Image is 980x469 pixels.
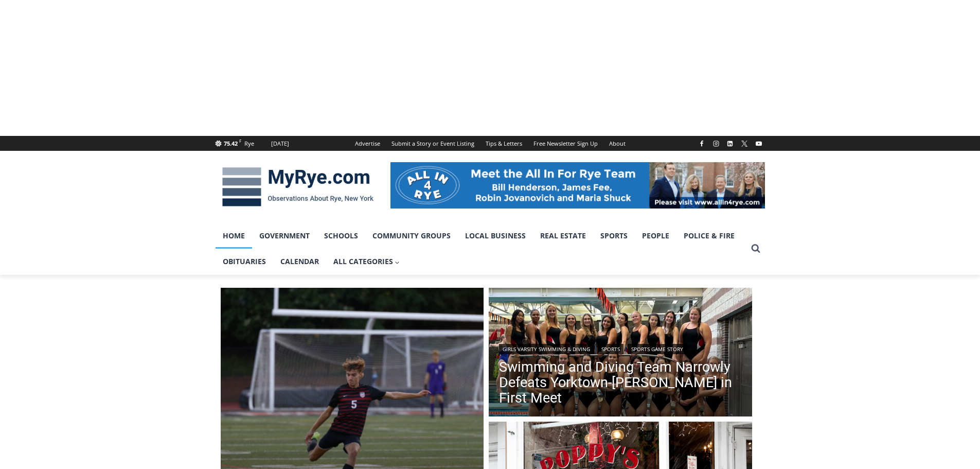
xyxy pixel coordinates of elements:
[724,137,736,150] a: Linkedin
[317,223,365,249] a: Schools
[499,359,742,406] a: Swimming and Diving Team Narrowly Defeats Yorktown-[PERSON_NAME] in First Meet
[710,137,722,150] a: Instagram
[244,139,254,148] div: Rye
[216,249,273,274] a: Obituaries
[603,136,631,151] a: About
[676,223,742,249] a: Police & Fire
[628,344,687,354] a: Sports Game Story
[365,223,458,249] a: Community Groups
[635,223,676,249] a: People
[458,223,533,249] a: Local Business
[489,288,752,420] a: Read More Swimming and Diving Team Narrowly Defeats Yorktown-Somers in First Meet
[696,137,708,150] a: Facebook
[390,162,765,209] img: All in for Rye
[224,140,238,147] span: 75.42
[216,223,252,249] a: Home
[216,160,380,214] img: MyRye.com
[349,136,386,151] a: Advertise
[333,256,400,267] span: All Categories
[349,136,631,151] nav: Secondary Navigation
[598,344,623,354] a: Sports
[528,136,603,151] a: Free Newsletter Sign Up
[216,223,746,275] nav: Primary Navigation
[271,139,289,148] div: [DATE]
[273,249,326,274] a: Calendar
[326,249,407,274] a: All Categories
[533,223,593,249] a: Real Estate
[753,137,765,150] a: YouTube
[738,137,751,150] a: X
[239,138,241,144] span: F
[252,223,317,249] a: Government
[499,342,742,354] div: | |
[499,344,594,354] a: Girls Varsity Swimming & Diving
[593,223,635,249] a: Sports
[480,136,528,151] a: Tips & Letters
[489,288,752,420] img: (PHOTO: The 2024 Rye - Rye Neck - Blind Brook Varsity Swimming Team.)
[746,239,765,258] button: View Search Form
[386,136,480,151] a: Submit a Story or Event Listing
